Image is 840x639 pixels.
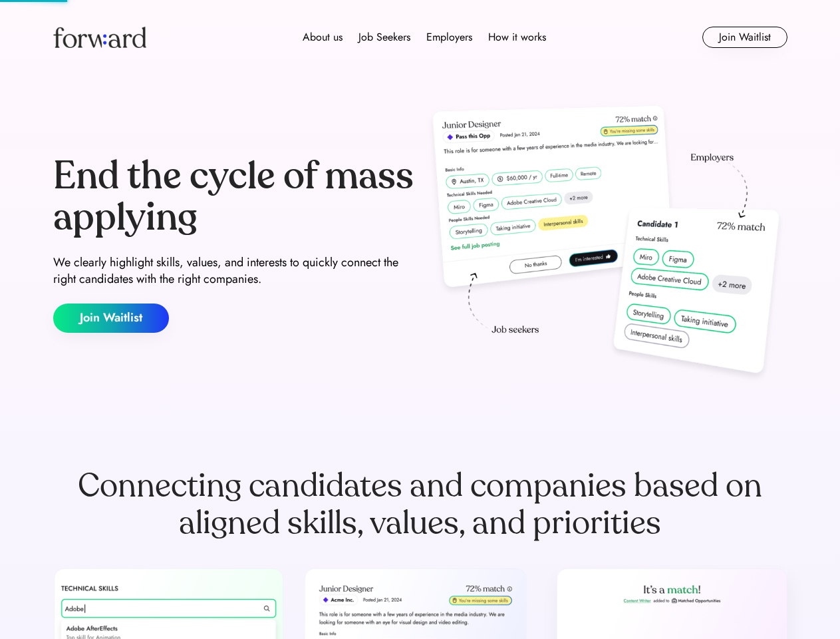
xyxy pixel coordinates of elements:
img: hero-image.png [426,101,787,387]
div: Employers [426,29,472,45]
div: Connecting candidates and companies based on aligned skills, values, and priorities [53,467,787,542]
div: About us [303,29,343,45]
div: We clearly highlight skills, values, and interests to quickly connect the right candidates with t... [53,254,415,288]
div: How it works [488,29,546,45]
button: Join Waitlist [53,304,169,333]
div: Job Seekers [358,29,410,45]
img: Forward logo [53,27,146,48]
div: End the cycle of mass applying [53,156,415,238]
button: Join Waitlist [702,27,787,48]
